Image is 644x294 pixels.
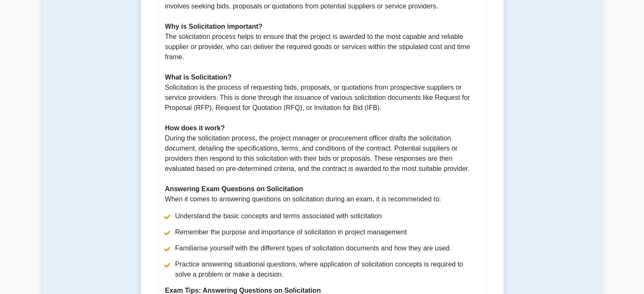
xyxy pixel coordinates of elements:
[165,185,303,192] b: Answering Exam Questions on Solicitation
[165,74,232,81] b: What is Solicitation?
[165,23,263,30] b: Why is Solicitation important?
[165,243,479,253] li: Familiarise yourself with the different types of solicitation documents and how they are used
[165,124,225,132] b: How does it work?
[165,227,479,237] li: Remember the purpose and importance of solicitation in project management
[165,211,479,221] li: Understand the basic concepts and terms associated with solicitation
[165,259,479,280] li: Practice answering situational questions, where application of solicitation concepts is required ...
[165,287,321,294] b: Exam Tips: Answering Questions on Solicitation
